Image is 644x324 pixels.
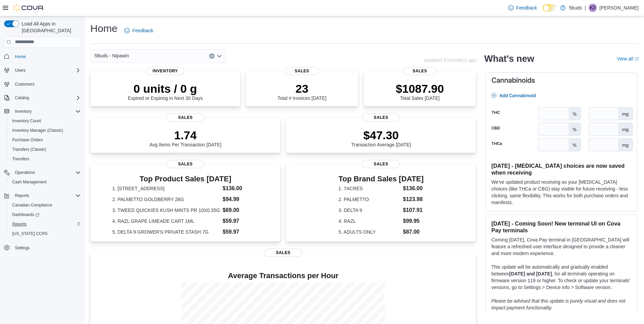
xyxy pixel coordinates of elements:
[10,220,81,228] span: Reports
[542,4,557,12] input: Dark Mode
[149,128,221,142] p: 1.74
[96,272,471,280] h4: Average Transactions per Hour
[12,192,81,200] span: Reports
[14,4,44,11] img: Cova
[12,147,46,152] span: Transfers (Classic)
[569,4,582,12] p: 5buds
[12,107,34,115] button: Inventory
[634,57,639,61] svg: External link
[403,195,424,203] dd: $123.98
[10,117,44,125] a: Inventory Count
[10,155,32,163] a: Transfers
[403,67,437,75] span: Sales
[396,82,444,95] p: $1087.90
[12,107,81,115] span: Inventory
[10,136,81,144] span: Purchase Orders
[10,126,66,134] a: Inventory Manager (Classic)
[12,243,81,252] span: Settings
[7,177,84,187] button: Cash Management
[589,4,597,12] div: Keith Ziemann
[12,52,81,61] span: Home
[12,53,29,61] a: Home
[491,179,631,206] p: We've updated product receiving so your [MEDICAL_DATA] choices (like THCa or CBG) stay visible fo...
[10,136,46,144] a: Purchase Orders
[403,217,424,225] dd: $99.95
[1,191,84,200] button: Reports
[4,49,81,270] nav: Complex example
[338,218,400,224] dt: 4. RAZL
[277,82,326,101] div: Total # Invoices [DATE]
[10,211,81,219] span: Dashboards
[10,230,81,238] span: Washington CCRS
[15,68,25,73] span: Users
[12,168,81,177] span: Operations
[403,184,424,193] dd: $136.00
[12,80,81,88] span: Customers
[1,93,84,103] button: Catalog
[10,145,49,154] a: Transfers (Classic)
[12,118,41,124] span: Inventory Count
[15,82,35,87] span: Customers
[285,67,319,75] span: Sales
[1,107,84,116] button: Inventory
[484,53,534,64] h2: What's new
[338,185,400,192] dt: 1. 7ACRES
[12,212,39,217] span: Dashboards
[10,220,29,228] a: Reports
[217,53,222,59] button: Open list of options
[166,160,204,168] span: Sales
[12,231,48,236] span: [US_STATE] CCRS
[1,242,84,252] button: Settings
[403,206,424,214] dd: $107.91
[10,126,81,134] span: Inventory Manager (Classic)
[1,79,84,89] button: Customers
[112,218,220,224] dt: 4. RAZL GRAPE LIMEADE CART 1ML
[1,66,84,75] button: Users
[10,145,81,154] span: Transfers (Classic)
[128,82,203,101] div: Expired or Expiring in Next 30 Days
[10,230,50,238] a: [US_STATE] CCRS
[338,229,400,235] dt: 5. ADULTS ONLY
[7,116,84,126] button: Inventory Count
[128,82,203,95] p: 0 units / 0 g
[7,126,84,135] button: Inventory Manager (Classic)
[112,175,259,183] h3: Top Product Sales [DATE]
[10,201,81,209] span: Canadian Compliance
[15,54,26,59] span: Home
[1,168,84,177] button: Operations
[90,22,117,35] h1: Home
[590,4,595,12] span: KZ
[112,229,220,235] dt: 5. DELTA 9 GROWER'S PRIVATE STASH 7G
[149,128,221,147] div: Avg Items Per Transaction [DATE]
[15,95,29,101] span: Catalog
[15,193,29,198] span: Reports
[94,52,129,60] span: 5Buds - Nipawin
[7,210,84,219] a: Dashboards
[351,128,411,147] div: Transaction Average [DATE]
[209,53,215,59] button: Clear input
[362,160,400,168] span: Sales
[424,57,476,63] p: Updated 3 minute(s) ago
[112,207,220,214] dt: 3. TWEED QUICKIES KUSH MINTS PR 10X0.35G
[12,94,81,102] span: Catalog
[132,27,153,34] span: Feedback
[396,82,444,101] div: Total Sales [DATE]
[12,192,32,200] button: Reports
[7,229,84,238] button: [US_STATE] CCRS
[166,113,204,122] span: Sales
[338,207,400,214] dt: 3. DELTA 9
[277,82,326,95] p: 23
[491,220,631,234] h3: [DATE] - Coming Soon! New terminal UI on Cova Pay terminals
[10,178,49,186] a: Cash Management
[600,4,639,12] p: [PERSON_NAME]
[351,128,411,142] p: $47.30
[10,211,42,219] a: Dashboards
[223,184,259,193] dd: $136.00
[15,245,30,251] span: Settings
[12,221,26,227] span: Reports
[19,20,81,34] span: Load All Apps in [GEOGRAPHIC_DATA]
[146,67,184,75] span: Inventory
[362,113,400,122] span: Sales
[122,24,156,37] a: Feedback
